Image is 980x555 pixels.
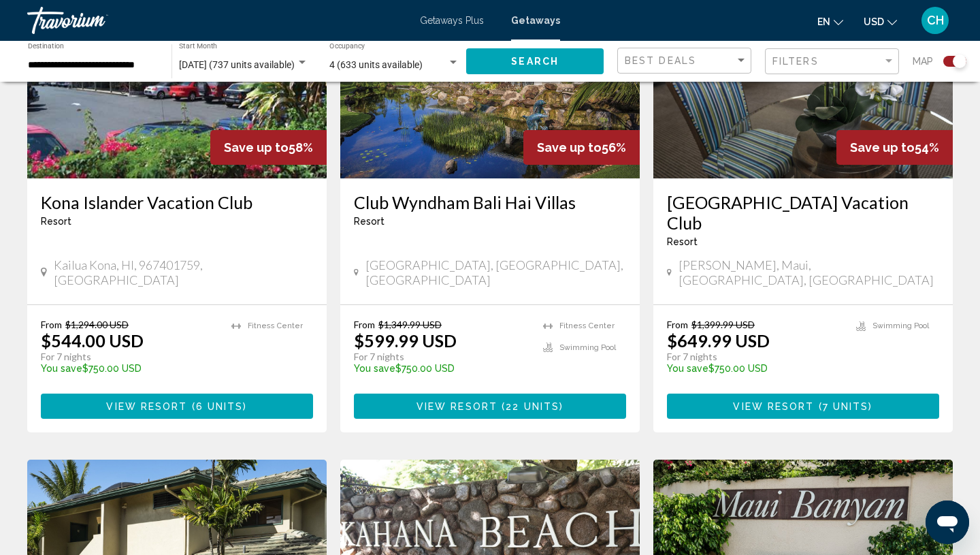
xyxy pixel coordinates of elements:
span: Filters [772,56,819,67]
button: View Resort(7 units) [667,394,939,419]
span: View Resort [416,401,497,412]
span: en [817,16,830,27]
span: View Resort [733,401,814,412]
a: [GEOGRAPHIC_DATA] Vacation Club [667,192,939,233]
span: $1,349.99 USD [378,319,442,330]
span: Fitness Center [248,321,303,330]
span: Resort [667,236,698,247]
span: From [667,319,688,330]
p: For 7 nights [667,351,843,363]
span: [GEOGRAPHIC_DATA], [GEOGRAPHIC_DATA], [GEOGRAPHIC_DATA] [365,257,626,287]
span: 7 units [823,401,869,412]
span: From [354,319,375,330]
span: [PERSON_NAME], Maui, [GEOGRAPHIC_DATA], [GEOGRAPHIC_DATA] [679,257,939,287]
span: ( ) [188,401,248,412]
span: Swimming Pool [559,343,616,352]
a: Club Wyndham Bali Hai Villas [354,192,626,212]
a: Getaways [511,15,560,26]
span: Best Deals [625,55,696,66]
span: Map [913,52,933,71]
span: Kailua Kona, HI, 967401759, [GEOGRAPHIC_DATA] [54,257,313,287]
span: USD [864,16,884,27]
span: [DATE] (737 units available) [179,59,295,70]
div: 56% [523,130,640,165]
span: Fitness Center [559,321,615,330]
a: Kona Islander Vacation Club [41,192,313,212]
button: User Menu [917,6,953,35]
span: 4 (633 units available) [329,59,423,70]
span: ( ) [815,401,873,412]
span: Save up to [850,140,915,155]
span: Search [511,57,559,67]
div: 58% [210,130,327,165]
p: $750.00 USD [41,363,218,374]
p: For 7 nights [354,351,529,363]
span: ( ) [497,401,563,412]
button: Filter [765,48,899,76]
div: 54% [836,130,953,165]
button: Change currency [864,12,897,31]
p: $544.00 USD [41,330,144,351]
p: $750.00 USD [667,363,843,374]
button: Search [466,48,604,74]
span: You save [41,363,82,374]
mat-select: Sort by [625,55,747,67]
span: Swimming Pool [872,321,929,330]
button: View Resort(6 units) [41,394,313,419]
span: 6 units [196,401,244,412]
button: Change language [817,12,843,31]
a: Getaways Plus [420,15,484,26]
p: $649.99 USD [667,330,770,351]
span: You save [667,363,708,374]
span: Resort [354,216,385,227]
span: From [41,319,62,330]
a: Travorium [27,7,406,34]
p: $750.00 USD [354,363,529,374]
span: $1,294.00 USD [65,319,129,330]
span: View Resort [106,401,187,412]
span: Resort [41,216,71,227]
span: $1,399.99 USD [691,319,755,330]
button: View Resort(22 units) [354,394,626,419]
span: 22 units [506,401,559,412]
span: Save up to [537,140,602,155]
span: You save [354,363,395,374]
span: Save up to [224,140,289,155]
iframe: Button to launch messaging window [926,501,969,544]
p: For 7 nights [41,351,218,363]
span: CH [927,14,944,27]
p: $599.99 USD [354,330,457,351]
